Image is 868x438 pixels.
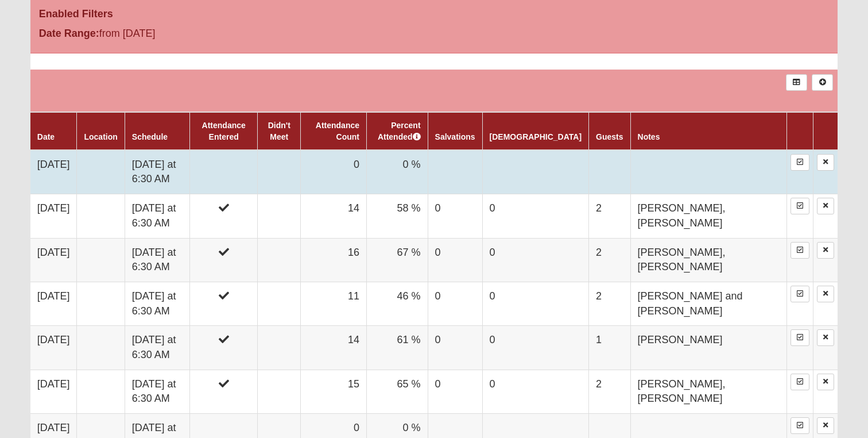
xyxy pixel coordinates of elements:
td: 0 [428,194,482,238]
a: Delete [817,374,834,390]
td: 0 [482,326,588,370]
a: Delete [817,242,834,259]
td: 2 [589,370,630,413]
td: 0 [482,370,588,413]
td: [PERSON_NAME] [630,326,787,370]
a: Enter Attendance [790,286,809,302]
td: 0 [428,238,482,282]
a: Percent Attended [378,121,421,141]
th: Guests [589,112,630,150]
td: [DATE] at 6:30 AM [125,282,189,325]
td: 2 [589,282,630,325]
a: Enter Attendance [790,374,809,390]
h4: Enabled Filters [39,8,829,21]
td: 0 [428,282,482,325]
td: [PERSON_NAME], [PERSON_NAME] [630,370,787,413]
label: Date Range: [39,26,99,41]
a: Export to Excel [786,74,807,91]
td: 16 [301,238,367,282]
td: [DATE] [30,326,77,370]
div: from [DATE] [30,26,300,44]
a: Delete [817,286,834,302]
a: Enter Attendance [790,329,809,346]
a: Attendance Entered [202,121,246,141]
a: Delete [817,154,834,171]
td: [DATE] [30,370,77,413]
td: [DATE] [30,150,77,194]
td: 0 [428,326,482,370]
td: 46 % [367,282,428,325]
td: 58 % [367,194,428,238]
td: [DATE] at 6:30 AM [125,370,189,413]
td: [PERSON_NAME] and [PERSON_NAME] [630,282,787,325]
td: 67 % [367,238,428,282]
td: [PERSON_NAME], [PERSON_NAME] [630,194,787,238]
th: Salvations [428,112,482,150]
td: [DATE] at 6:30 AM [125,150,189,194]
a: Notes [638,132,660,141]
a: Enter Attendance [790,198,809,214]
td: 0 [482,282,588,325]
a: Delete [817,329,834,346]
a: Delete [817,198,834,214]
td: 11 [301,282,367,325]
td: 0 [482,238,588,282]
a: Enter Attendance [790,154,809,171]
a: Didn't Meet [268,121,290,141]
td: 0 [482,194,588,238]
td: 0 % [367,150,428,194]
td: [DATE] [30,194,77,238]
a: Schedule [132,132,168,141]
td: 15 [301,370,367,413]
td: 2 [589,238,630,282]
td: 1 [589,326,630,370]
td: 0 [301,150,367,194]
a: Date [37,132,55,141]
td: 14 [301,326,367,370]
td: [DATE] [30,282,77,325]
td: [DATE] at 6:30 AM [125,326,189,370]
td: [DATE] at 6:30 AM [125,238,189,282]
td: 61 % [367,326,428,370]
td: 0 [428,370,482,413]
td: 65 % [367,370,428,413]
td: [PERSON_NAME], [PERSON_NAME] [630,238,787,282]
td: 2 [589,194,630,238]
a: Alt+N [812,74,833,91]
td: 14 [301,194,367,238]
a: Attendance Count [316,121,359,141]
th: [DEMOGRAPHIC_DATA] [482,112,588,150]
td: [DATE] at 6:30 AM [125,194,189,238]
a: Location [84,132,117,141]
a: Enter Attendance [790,242,809,259]
td: [DATE] [30,238,77,282]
